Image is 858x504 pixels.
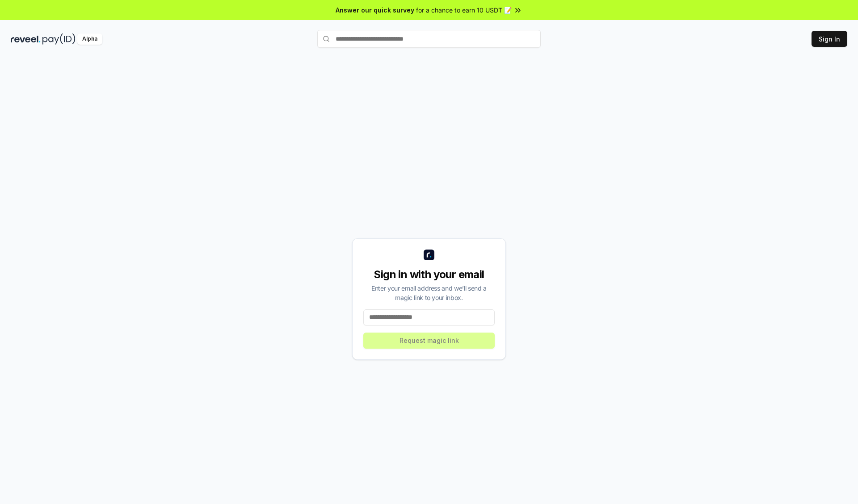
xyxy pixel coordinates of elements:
div: Alpha [77,33,102,45]
div: Sign in with your email [363,267,495,282]
button: Sign In [812,31,847,47]
img: reveel_dark [11,33,41,45]
span: for a chance to earn 10 USDT 📝 [416,5,512,15]
img: pay_id [42,33,76,45]
div: Enter your email address and we’ll send a magic link to your inbox. [363,283,495,302]
span: Answer our quick survey [336,5,414,15]
img: logo_small [424,250,434,260]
